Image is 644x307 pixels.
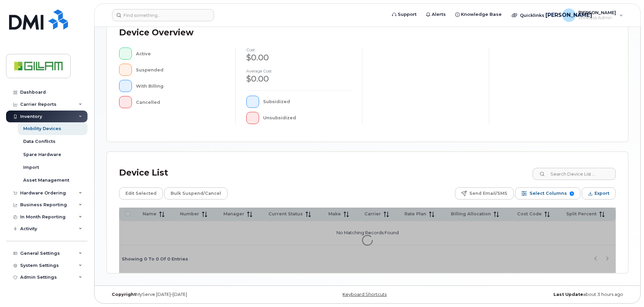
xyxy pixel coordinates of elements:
button: Edit Selected [119,187,163,199]
div: Suspended [136,64,225,76]
span: Export [595,188,609,198]
a: Knowledge Base [451,8,506,21]
h4: Average cost [246,69,351,73]
button: Send Email/SMS [455,187,514,199]
a: Alerts [421,8,451,21]
div: Device List [119,164,168,182]
span: Edit Selected [126,188,156,198]
div: Active [136,48,225,60]
div: MyServe [DATE]–[DATE] [107,292,281,297]
a: Keyboard Shortcuts [343,292,387,297]
span: Select Columns [530,188,567,198]
span: Alerts [432,11,446,18]
div: Device Overview [119,24,193,41]
div: Julie Oudit [558,8,628,22]
div: about 3 hours ago [454,292,628,297]
span: 9 [570,191,574,196]
div: Cancelled [136,96,225,108]
button: Bulk Suspend/Cancel [164,187,227,199]
div: Unsubsidized [263,112,352,124]
div: Subsidized [263,96,352,108]
div: Quicklinks [507,8,556,22]
input: Search Device List ... [533,168,616,180]
button: Select Columns 9 [515,187,580,199]
div: $0.00 [246,52,351,63]
h4: cost [246,48,351,52]
div: $0.00 [246,73,351,85]
span: Send Email/SMS [469,188,507,198]
strong: Copyright [112,292,136,297]
strong: Last Update [553,292,583,297]
button: Export [582,187,616,199]
span: Bulk Suspend/Cancel [171,188,221,198]
span: Knowledge Base [461,11,502,18]
a: Support [387,8,421,21]
span: Support [398,11,417,18]
input: Find something... [112,9,214,21]
div: With Billing [136,80,225,92]
span: [PERSON_NAME] [545,11,592,19]
span: Quicklinks [520,12,544,18]
span: Wireless Admin [578,15,616,21]
span: [PERSON_NAME] [578,10,616,15]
